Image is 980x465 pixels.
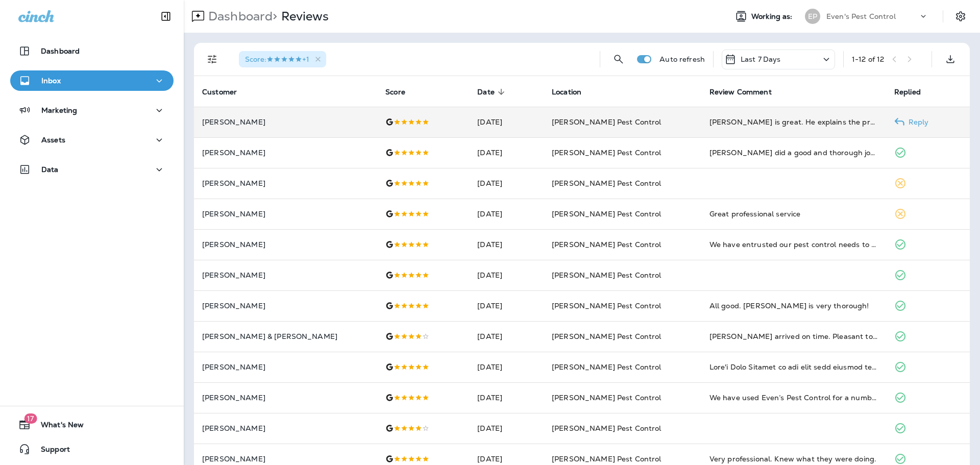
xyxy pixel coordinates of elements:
span: Date [477,88,495,96]
div: We have entrusted our pest control needs to Even's for about a year now and have been very happy ... [709,239,878,250]
span: Date [477,87,508,96]
div: 1 - 12 of 12 [852,55,884,63]
span: Review Comment [709,88,772,96]
button: Support [10,439,174,459]
button: Export as CSV [940,49,961,69]
td: [DATE] [469,413,544,444]
span: [PERSON_NAME] Pest Control [552,240,661,249]
button: 17What's New [10,414,174,435]
div: Even's Pest Control is the only pest control service you should consider for getting rid of your ... [709,362,878,372]
span: Replied [894,87,934,96]
span: 17 [24,413,37,424]
span: Customer [202,88,237,96]
div: EP [805,9,820,24]
button: Inbox [10,70,174,91]
p: Dashboard > [204,9,277,24]
span: Customer [202,87,250,96]
p: Assets [41,136,65,144]
p: Reply [904,118,929,126]
button: Collapse Sidebar [152,6,180,27]
td: [DATE] [469,168,544,199]
p: [PERSON_NAME] [202,302,369,310]
td: [DATE] [469,290,544,321]
span: [PERSON_NAME] Pest Control [552,148,661,157]
p: Reviews [277,9,329,24]
button: Marketing [10,100,174,120]
p: [PERSON_NAME] [202,149,369,157]
span: Review Comment [709,87,785,96]
div: Chris is great. He explains the process thoroughly and he is very knowledgeable. [709,117,878,127]
span: [PERSON_NAME] Pest Control [552,393,661,402]
td: [DATE] [469,321,544,352]
span: Working as: [751,12,795,21]
p: [PERSON_NAME] [202,118,369,126]
p: [PERSON_NAME] [202,271,369,279]
td: [DATE] [469,199,544,229]
p: Dashboard [41,47,80,55]
span: What's New [31,421,84,433]
div: Elijah did a good and thorough job, he was pleasant, very helpful and went above and beyond. Very... [709,148,878,158]
div: Jake arrived on time. Pleasant to work with. Reviewed all areas of concern and explained his game... [709,331,878,341]
span: [PERSON_NAME] Pest Control [552,301,661,310]
p: Even's Pest Control [826,12,896,20]
div: Great professional service [709,209,878,219]
p: [PERSON_NAME] [202,424,369,432]
span: [PERSON_NAME] Pest Control [552,362,661,372]
span: Support [31,445,70,457]
td: [DATE] [469,107,544,137]
p: [PERSON_NAME] [202,363,369,371]
div: Very professional. Knew what they were doing. [709,454,878,464]
span: Score [385,87,419,96]
td: [DATE] [469,229,544,260]
span: [PERSON_NAME] Pest Control [552,209,661,218]
button: Dashboard [10,41,174,61]
span: [PERSON_NAME] Pest Control [552,271,661,280]
button: Search Reviews [608,49,629,69]
span: [PERSON_NAME] Pest Control [552,424,661,433]
span: [PERSON_NAME] Pest Control [552,179,661,188]
button: Filters [202,49,223,69]
span: [PERSON_NAME] Pest Control [552,332,661,341]
p: [PERSON_NAME] [202,240,369,249]
p: [PERSON_NAME] & [PERSON_NAME] [202,332,369,340]
span: Score [385,88,405,96]
span: Location [552,88,581,96]
div: All good. Chris is very thorough! [709,301,878,311]
span: Score : +1 [245,55,309,64]
td: [DATE] [469,260,544,290]
button: Assets [10,130,174,150]
p: Data [41,165,59,174]
button: Settings [951,7,970,26]
p: [PERSON_NAME] [202,394,369,402]
p: Last 7 Days [741,55,781,63]
p: [PERSON_NAME] [202,210,369,218]
p: [PERSON_NAME] [202,179,369,187]
span: Location [552,87,595,96]
p: Inbox [41,77,61,85]
span: [PERSON_NAME] Pest Control [552,117,661,127]
div: We have used Even’s Pest Control for a number of years now. Bob, from Even’s was here today and d... [709,393,878,403]
td: [DATE] [469,137,544,168]
span: [PERSON_NAME] Pest Control [552,454,661,463]
div: Score:5 Stars+1 [239,51,326,67]
p: [PERSON_NAME] [202,455,369,463]
span: Replied [894,88,921,96]
td: [DATE] [469,352,544,382]
td: [DATE] [469,382,544,413]
p: Marketing [41,106,77,114]
p: Auto refresh [659,55,705,63]
button: Data [10,159,174,180]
